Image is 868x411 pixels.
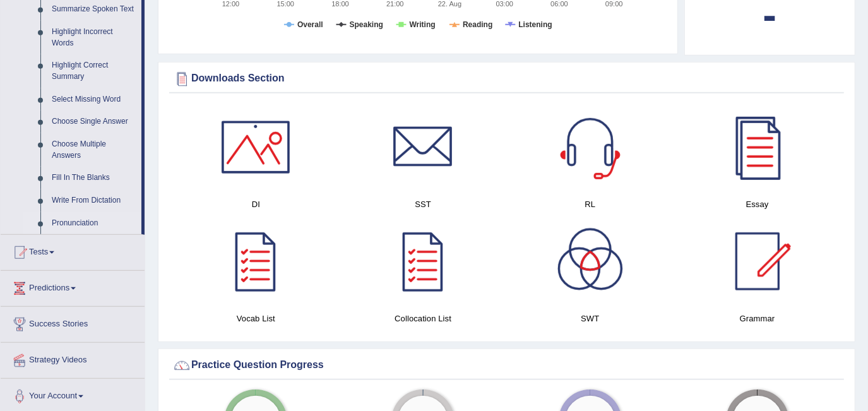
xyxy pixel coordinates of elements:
h4: Essay [680,198,835,211]
div: Practice Question Progress [172,356,841,375]
a: Highlight Incorrect Words [46,21,141,54]
tspan: Listening [518,20,552,29]
tspan: Overall [297,20,323,29]
tspan: Reading [463,20,492,29]
h4: Collocation List [346,312,501,325]
a: Highlight Correct Summary [46,54,141,88]
a: Select Missing Word [46,88,141,111]
a: Pronunciation [46,212,141,235]
a: Predictions [1,271,145,302]
a: Tests [1,235,145,266]
h4: DI [179,198,333,211]
a: Write From Dictation [46,189,141,212]
h4: SST [346,198,501,211]
h4: RL [513,198,668,211]
tspan: Speaking [350,20,383,29]
h4: Vocab List [179,312,333,325]
a: Fill In The Blanks [46,167,141,189]
div: Downloads Section [172,69,841,88]
a: Success Stories [1,307,145,338]
a: Strategy Videos [1,343,145,374]
a: Choose Multiple Answers [46,133,141,167]
a: Choose Single Answer [46,110,141,133]
h4: SWT [513,312,668,325]
h4: Grammar [680,312,835,325]
a: Your Account [1,379,145,410]
tspan: Writing [410,20,436,29]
